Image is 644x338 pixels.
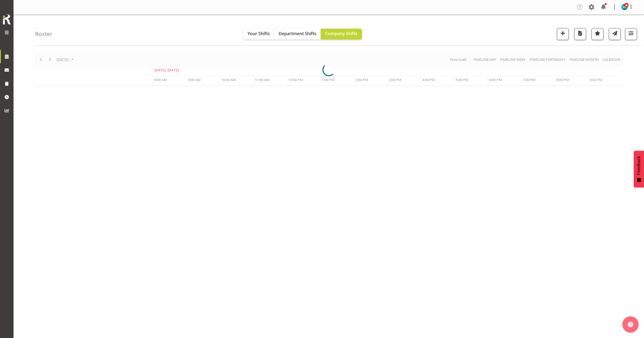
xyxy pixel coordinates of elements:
img: help-xxl-2.png [628,322,633,327]
button: Feedback - Show survey [634,151,644,187]
button: Filter Shifts [625,28,637,40]
button: Send a list of all shifts for the selected filtered period to all rostered employees. [609,28,621,40]
img: Rosterit icon logo [1,14,12,25]
button: Department Shifts [274,29,321,39]
button: Download a PDF of the roster for the current day [574,28,586,40]
span: Company Shifts [325,31,358,37]
button: Company Shifts [321,29,362,39]
h4: Roster [35,31,52,37]
button: Your Shifts [243,29,274,39]
img: donald-cunningham11616.jpg [621,4,628,10]
span: Department Shifts [279,31,316,37]
button: Highlight an important date within the roster. [592,28,603,40]
button: Add a new shift [557,28,569,40]
span: Feedback [636,156,641,175]
span: Your Shifts [247,31,270,37]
